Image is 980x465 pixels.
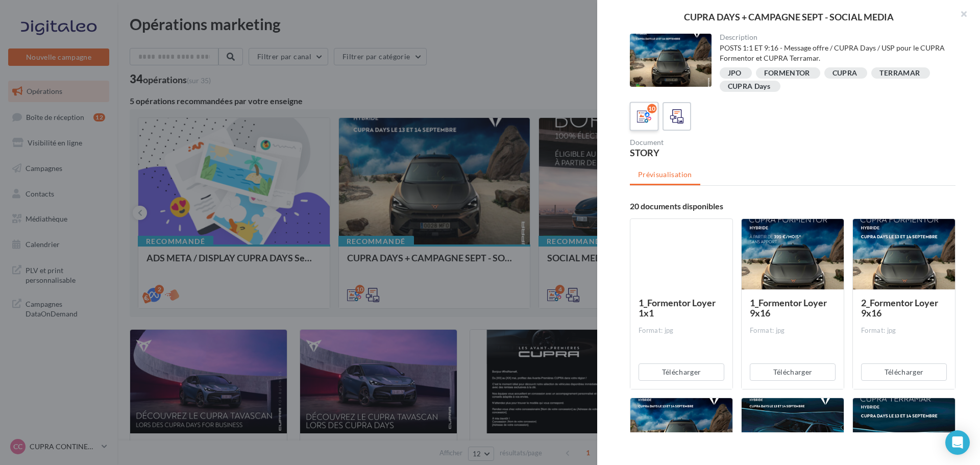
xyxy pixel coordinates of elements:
div: 20 documents disponibles [630,202,955,210]
div: TERRAMAR [879,69,920,77]
div: Open Intercom Messenger [945,430,970,455]
div: CUPRA [832,69,857,77]
div: 10 [647,104,656,113]
div: Document [630,139,789,146]
div: CUPRA DAYS + CAMPAGNE SEPT - SOCIAL MEDIA [614,12,964,21]
span: 1_Formentor Loyer 1x1 [639,297,716,319]
span: 1_Formentor Loyer 9x16 [750,297,827,319]
div: JPO [728,69,742,77]
div: STORY [630,148,789,157]
div: POSTS 1:1 ET 9:16 - Message offre / CUPRA Days / USP pour le CUPRA Formentor et CUPRA Terramar. [720,43,948,63]
span: 2_Formentor Loyer 9x16 [861,297,938,319]
div: Description [720,34,948,41]
div: Format: jpg [639,326,724,335]
div: CUPRA Days [728,83,771,90]
div: Format: jpg [750,326,836,335]
button: Télécharger [639,363,724,381]
button: Télécharger [750,363,836,381]
div: FORMENTOR [764,69,810,77]
button: Télécharger [861,363,947,381]
div: Format: jpg [861,326,947,335]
